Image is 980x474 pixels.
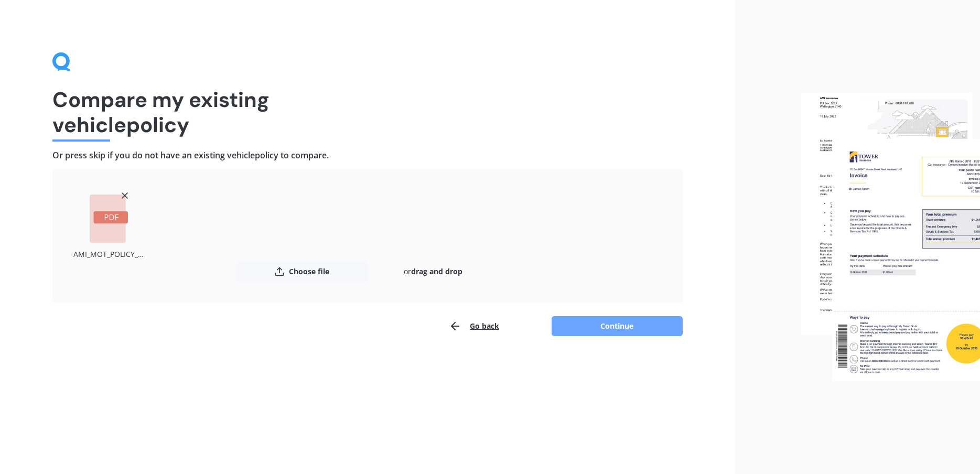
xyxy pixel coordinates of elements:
button: Choose file [236,261,368,282]
h4: Or press skip if you do not have an existing vehicle policy to compare. [52,150,683,161]
img: files.webp [801,93,980,381]
h1: Compare my existing vehicle policy [52,87,683,137]
button: Go back [449,316,499,337]
div: or [368,261,499,282]
button: Continue [552,316,683,336]
b: drag and drop [411,266,462,276]
div: AMI_MOT_POLICY_SCHEDULE_MOTA01693687_20250918085856690 Cupra.pdf [73,247,144,261]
